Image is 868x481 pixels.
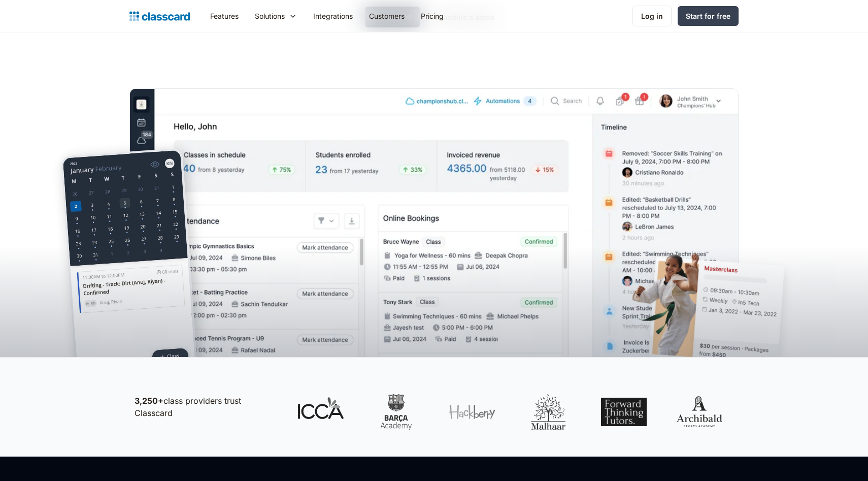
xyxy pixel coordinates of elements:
a: Customers [361,5,413,27]
div: Solutions [247,5,305,27]
a: Start for free [678,6,739,26]
div: Start for free [686,11,730,21]
a: Features [202,5,247,27]
a: Integrations [305,5,361,27]
p: class providers trust Classcard [135,395,277,419]
div: Log in [641,11,663,21]
a: Logo [129,9,190,23]
a: Log in [632,6,672,26]
a: Pricing [413,5,452,27]
div: Solutions [255,11,285,21]
strong: 3,250+ [135,396,163,406]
